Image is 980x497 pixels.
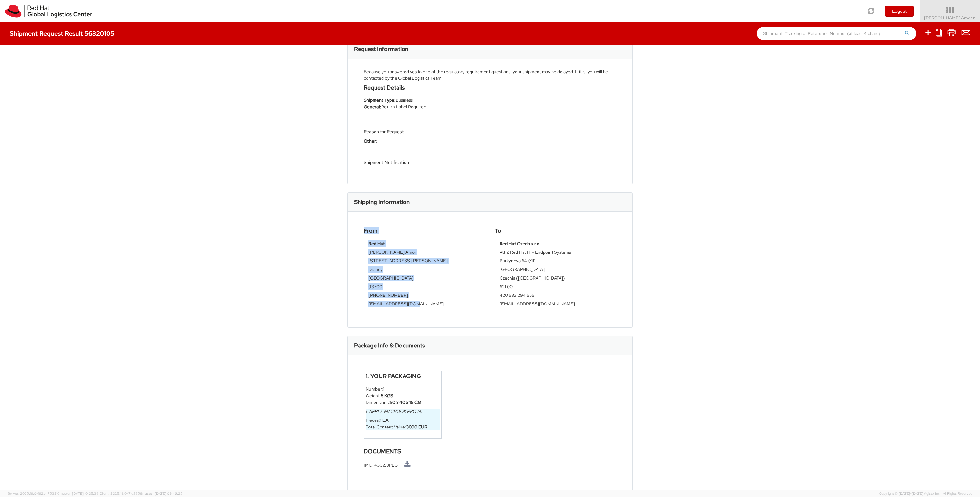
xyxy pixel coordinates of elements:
td: 420 532 294 555 [500,292,612,301]
button: Logout [885,6,914,17]
img: rh-logistics-00dfa346123c4ec078e1.svg [5,5,92,18]
li: Pieces: [366,417,440,424]
td: [EMAIL_ADDRESS][DOMAIN_NAME] [500,301,612,309]
td: 93700 [368,283,480,292]
h4: From [364,228,485,234]
span: [PERSON_NAME] Amor [924,15,976,21]
h5: Shipment Notification [364,160,485,165]
td: [PERSON_NAME] Amor [368,249,480,258]
td: [GEOGRAPHIC_DATA] [368,275,480,283]
div: Because you answered yes to one of the regulatory requirement questions, your shipment may be del... [364,69,616,81]
li: Number: [366,386,440,392]
strong: Red Hat Czech s.r.o. [500,241,541,246]
td: Drancy [368,266,480,275]
td: [GEOGRAPHIC_DATA] [500,266,612,275]
li: Dimensions: [366,399,440,406]
td: Purkynova 647/111 [500,258,612,266]
li: Return Label Required [364,104,485,110]
span: ▼ [972,16,976,21]
strong: Other: [364,138,377,144]
td: [STREET_ADDRESS][PERSON_NAME] [368,258,480,266]
strong: General: [364,104,381,110]
strong: Red Hat [368,241,385,246]
span: master, [DATE] 10:05:38 [60,491,99,496]
td: Attn: Red Hat IT - Endpoint Systems [500,249,612,258]
strong: 5 KGS [381,393,393,398]
h5: Reason for Request [364,129,485,134]
td: [EMAIL_ADDRESS][DOMAIN_NAME] [368,301,480,309]
strong: 1 [383,386,385,392]
td: Czechia ([GEOGRAPHIC_DATA]) [500,275,612,283]
span: Client: 2025.18.0-71d3358 [100,491,182,496]
h3: Shipping Information [354,199,410,205]
strong: 3000 EUR [406,424,427,430]
span: Copyright © [DATE]-[DATE] Agistix Inc., All Rights Reserved [879,491,972,496]
h4: Request Details [364,84,485,91]
td: [PHONE_NUMBER] [368,292,480,301]
li: Business [364,97,485,104]
span: master, [DATE] 09:46:25 [142,491,182,496]
h3: Request Information [354,46,408,52]
li: IMG_4302.JPEG [364,461,616,469]
h3: Package Info & Documents [354,342,425,349]
strong: 50 x 40 x 15 CM [390,399,421,405]
li: Weight: [366,392,440,399]
strong: Shipment Type: [364,97,396,103]
h4: Shipment Request Result 56820105 [10,30,114,37]
h4: To [495,228,616,234]
input: Shipment, Tracking or Reference Number (at least 4 chars) [757,27,916,40]
h6: 1. Apple Macbook Pro M1 [366,409,440,414]
h4: 1. Your Packaging [366,373,440,379]
span: Server: 2025.19.0-192a4753216 [8,491,99,496]
strong: 1 EA [380,417,389,423]
h4: Documents [364,448,616,455]
td: 621 00 [500,283,612,292]
li: Total Content Value: [366,424,440,430]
